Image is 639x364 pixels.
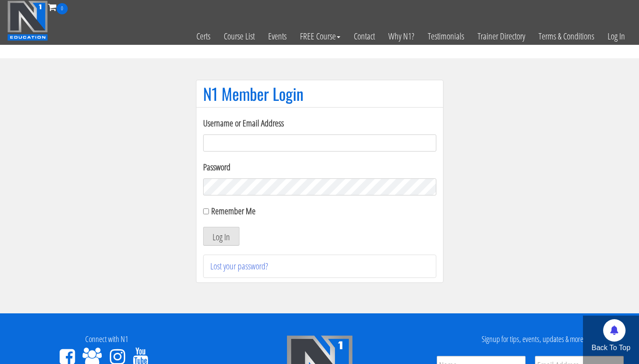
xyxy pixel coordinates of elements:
h4: Signup for tips, events, updates & more [433,335,632,344]
span: 0 [57,3,68,14]
a: FREE Course [293,14,347,58]
a: Log In [601,14,632,58]
a: Terms & Conditions [532,14,601,58]
label: Remember Me [211,205,256,217]
h1: N1 Member Login [203,85,436,103]
a: Contact [347,14,382,58]
label: Username or Email Address [203,117,436,130]
a: Testimonials [421,14,471,58]
a: 0 [48,1,68,13]
label: Password [203,160,436,174]
a: Course List [217,14,261,58]
a: Lost your password? [210,260,268,272]
a: Why N1? [382,14,421,58]
a: Events [261,14,293,58]
h4: Connect with N1 [7,335,206,344]
img: n1-education [7,0,48,41]
a: Trainer Directory [471,14,532,58]
a: Certs [190,14,217,58]
button: Log In [203,227,239,246]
